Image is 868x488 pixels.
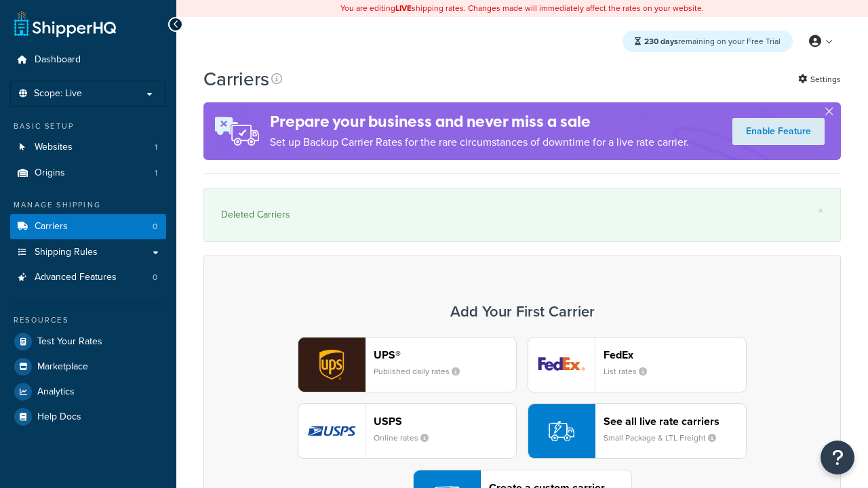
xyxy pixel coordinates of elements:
[155,142,157,153] span: 1
[10,161,166,186] li: Origins
[10,265,166,290] a: Advanced Features 0
[528,338,595,392] img: fedEx logo
[153,221,157,232] span: 0
[35,221,68,232] span: Carriers
[37,386,75,398] span: Analytics
[35,272,117,283] span: Advanced Features
[10,314,166,326] div: Resources
[35,142,73,153] span: Websites
[528,337,747,392] button: fedEx logoFedExList rates
[203,66,269,92] h1: Carriers
[10,214,166,239] a: Carriers 0
[155,167,157,179] span: 1
[37,361,88,373] span: Marketplace
[34,88,82,100] span: Scope: Live
[798,70,841,89] a: Settings
[10,380,166,404] a: Analytics
[218,304,827,320] h3: Add Your First Carrier
[374,415,516,428] header: USPS
[374,365,471,378] small: Published daily rates
[549,418,574,444] img: icon-carrier-liverate-becf4550.svg
[203,102,270,160] img: ad-rules-rateshop-fe6ec290ccb7230408bd80ed9643f0289d75e0ffd9eb532fc0e269fcd187b520.png
[623,30,793,52] div: remaining on your Free Trial
[644,35,678,47] strong: 230 days
[818,205,823,216] a: ×
[821,441,854,474] button: Open Resource Center
[374,432,439,444] small: Online rates
[10,214,166,239] li: Carriers
[10,161,166,186] a: Origins 1
[10,135,166,160] li: Websites
[604,348,746,361] header: FedEx
[10,265,166,290] li: Advanced Features
[604,415,746,428] header: See all live rate carriers
[35,167,65,179] span: Origins
[10,47,166,73] a: Dashboard
[270,110,689,133] h4: Prepare your business and never miss a sale
[37,411,81,423] span: Help Docs
[37,336,102,348] span: Test Your Rates
[298,403,517,459] button: usps logoUSPSOnline rates
[10,121,166,132] div: Basic Setup
[10,240,166,265] a: Shipping Rules
[298,404,365,458] img: usps logo
[604,432,727,444] small: Small Package & LTL Freight
[298,338,365,392] img: ups logo
[10,329,166,354] a: Test Your Rates
[604,365,658,378] small: List rates
[35,54,81,66] span: Dashboard
[395,2,412,14] b: LIVE
[10,354,166,379] a: Marketplace
[10,135,166,160] a: Websites 1
[221,205,823,224] div: Deleted Carriers
[374,348,516,361] header: UPS®
[298,337,517,392] button: ups logoUPS®Published daily rates
[732,118,825,145] a: Enable Feature
[153,272,157,283] span: 0
[528,403,747,459] button: See all live rate carriersSmall Package & LTL Freight
[10,199,166,211] div: Manage Shipping
[14,10,116,37] a: ShipperHQ Home
[35,247,98,258] span: Shipping Rules
[10,405,166,429] a: Help Docs
[270,133,689,152] p: Set up Backup Carrier Rates for the rare circumstances of downtime for a live rate carrier.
